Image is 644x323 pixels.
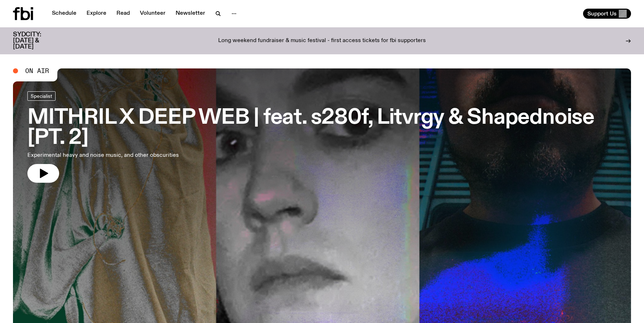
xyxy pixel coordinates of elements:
span: Support Us [587,10,617,17]
a: Schedule [48,9,81,19]
p: Experimental heavy and noise music, and other obscurities [27,151,212,160]
a: Volunteer [136,9,170,19]
button: Support Us [583,9,631,19]
p: Long weekend fundraiser & music festival - first access tickets for fbi supporters [218,38,426,44]
a: Read [112,9,134,19]
span: Specialist [31,93,52,99]
a: Explore [82,9,111,19]
h3: SYDCITY: [DATE] & [DATE] [13,32,59,50]
span: On Air [25,68,49,74]
a: Newsletter [171,9,209,19]
a: MITHRIL X DEEP WEB | feat. s280f, Litvrgy & Shapednoise [PT. 2]Experimental heavy and noise music... [27,91,617,183]
a: Specialist [27,91,56,101]
h3: MITHRIL X DEEP WEB | feat. s280f, Litvrgy & Shapednoise [PT. 2] [27,108,617,148]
